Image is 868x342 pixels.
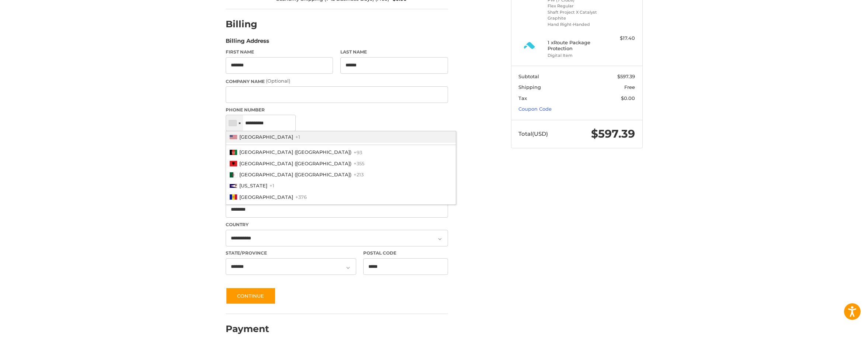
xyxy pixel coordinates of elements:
[239,134,293,140] span: [GEOGRAPHIC_DATA]
[226,287,276,304] button: Continue
[621,95,635,101] span: $0.00
[548,3,604,9] li: Flex Regular
[591,127,635,141] span: $597.39
[340,49,448,55] label: Last Name
[518,73,539,79] span: Subtotal
[226,250,356,256] label: State/Province
[239,183,267,189] span: [US_STATE]
[226,49,333,55] label: First Name
[226,131,456,205] ul: List of countries
[617,73,635,79] span: $597.39
[226,107,448,113] label: Phone Number
[354,149,362,155] span: +93
[606,35,635,42] div: $17.40
[295,134,300,140] span: +1
[518,95,527,101] span: Tax
[226,77,448,85] label: Company Name
[226,323,269,335] h2: Payment
[624,84,635,90] span: Free
[226,18,269,30] h2: Billing
[363,250,448,256] label: Postal Code
[266,78,290,84] small: (Optional)
[518,84,541,90] span: Shipping
[548,21,604,28] li: Hand Right-Handed
[354,160,364,166] span: +355
[548,52,604,59] li: Digital Item
[226,37,269,49] legend: Billing Address
[518,106,552,112] a: Coupon Code
[295,194,307,200] span: +376
[239,160,351,166] span: [GEOGRAPHIC_DATA] ([GEOGRAPHIC_DATA])
[548,9,604,21] li: Shaft Project X Catalyst Graphite
[239,172,351,177] span: [GEOGRAPHIC_DATA] (‫[GEOGRAPHIC_DATA]‬‎)
[548,39,604,52] h4: 1 x Route Package Protection
[354,172,364,177] span: +213
[518,130,548,137] span: Total (USD)
[226,221,448,228] label: Country
[239,149,351,155] span: [GEOGRAPHIC_DATA] (‫[GEOGRAPHIC_DATA]‬‎)
[270,183,274,189] span: +1
[239,194,293,200] span: [GEOGRAPHIC_DATA]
